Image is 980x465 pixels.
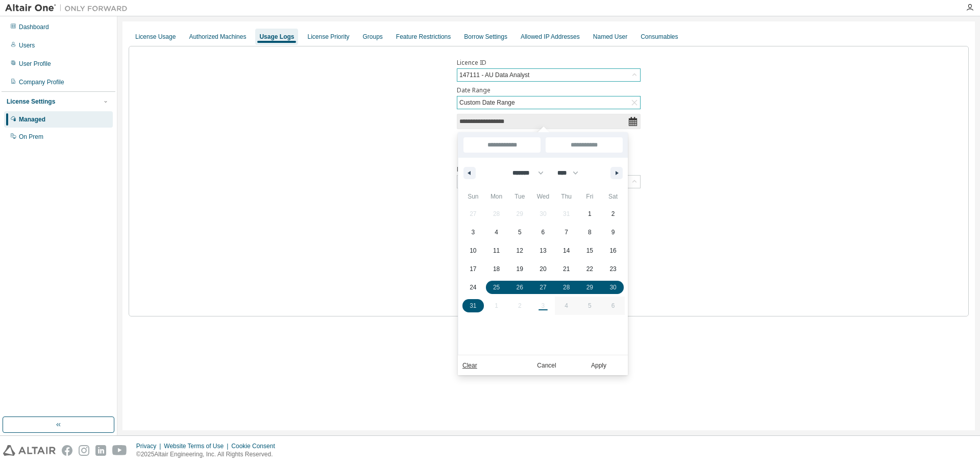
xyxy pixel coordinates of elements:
[601,278,625,297] button: 30
[540,278,546,297] span: 27
[563,278,570,297] span: 28
[601,223,625,241] button: 9
[586,278,593,297] span: 29
[601,241,625,260] button: 16
[578,278,602,297] button: 29
[493,260,500,278] span: 18
[485,278,508,297] button: 25
[563,241,570,260] span: 14
[555,223,578,241] button: 7
[485,241,508,260] button: 11
[458,97,517,108] div: Custom Date Range
[555,260,578,278] button: 21
[518,223,522,241] span: 5
[531,278,555,297] button: 27
[464,33,507,41] div: Borrow Settings
[457,86,641,94] label: Date Range
[508,278,531,297] button: 26
[461,241,485,260] button: 10
[470,260,476,278] span: 17
[472,223,475,241] span: 3
[588,223,592,241] span: 8
[578,241,602,260] button: 15
[641,33,678,41] div: Consumables
[578,223,602,241] button: 8
[457,165,641,174] label: Duration Units
[19,41,35,50] div: Users
[164,442,231,450] div: Website Terms of Use
[396,33,451,41] div: Feature Restrictions
[531,241,555,260] button: 13
[470,241,476,260] span: 10
[363,33,383,41] div: Groups
[457,59,641,67] label: Licence ID
[588,205,592,223] span: 1
[136,450,281,459] p: © 2025 Altair Engineering, Inc. All Rights Reserved.
[609,278,616,297] span: 30
[5,3,133,13] img: Altair One
[508,223,531,241] button: 5
[531,260,555,278] button: 20
[19,115,45,124] div: Managed
[531,188,555,205] span: Wed
[508,188,531,205] span: Tue
[493,278,500,297] span: 25
[555,241,578,260] button: 14
[458,150,468,167] span: [DATE]
[540,260,546,278] span: 20
[19,78,64,86] div: Company Profile
[521,33,580,41] div: Allowed IP Addresses
[578,205,602,223] button: 1
[3,445,56,456] img: altair_logo.svg
[458,247,468,273] span: Last Month
[461,297,485,315] button: 31
[531,223,555,241] button: 6
[461,188,485,205] span: Sun
[462,360,477,371] a: Clear
[259,33,294,41] div: Usage Logs
[189,33,246,41] div: Authorized Machines
[457,96,640,109] div: Custom Date Range
[565,223,568,241] span: 7
[458,220,468,247] span: This Month
[485,223,508,241] button: 4
[457,176,640,188] div: Minutes (default)
[485,188,508,205] span: Mon
[574,360,623,371] button: Apply
[517,260,523,278] span: 19
[485,260,508,278] button: 18
[470,297,476,315] span: 31
[136,442,164,450] div: Privacy
[19,60,51,68] div: User Profile
[609,241,616,260] span: 16
[62,445,72,456] img: facebook.svg
[586,260,593,278] span: 22
[7,97,55,106] div: License Settings
[461,260,485,278] button: 17
[458,167,468,193] span: This Week
[611,205,615,223] span: 2
[517,241,523,260] span: 12
[461,223,485,241] button: 3
[578,260,602,278] button: 22
[458,69,531,81] div: 147111 - AU Data Analyst
[508,241,531,260] button: 12
[540,241,546,260] span: 13
[19,133,43,141] div: On Prem
[555,278,578,297] button: 28
[493,241,500,260] span: 11
[470,278,476,297] span: 24
[611,223,615,241] span: 9
[19,23,49,31] div: Dashboard
[461,278,485,297] button: 24
[458,132,468,150] span: [DATE]
[601,205,625,223] button: 2
[231,442,281,450] div: Cookie Consent
[508,260,531,278] button: 19
[593,33,627,41] div: Named User
[601,260,625,278] button: 23
[542,223,545,241] span: 6
[458,193,468,220] span: Last Week
[79,445,89,456] img: instagram.svg
[135,33,176,41] div: License Usage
